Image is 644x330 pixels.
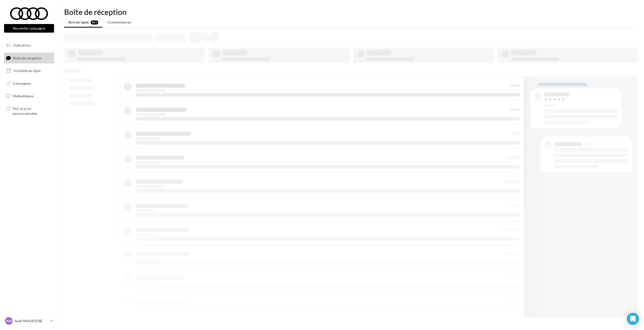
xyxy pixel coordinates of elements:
[3,78,55,89] a: Campagnes
[13,56,42,60] span: Boîte de réception
[3,91,55,101] a: Médiathèque
[64,8,638,16] div: Boîte de réception
[6,318,12,323] span: AM
[3,53,55,63] a: Boîte de réception
[13,94,33,98] span: Médiathèque
[4,316,54,326] a: AM Audi MULHOUSE
[13,81,31,85] span: Campagnes
[3,103,55,118] a: PLV et print personnalisable
[4,24,54,33] button: Nouvelle campagne
[13,43,31,47] span: Opérations
[3,65,55,76] a: Visibilité en ligne
[15,318,48,323] p: Audi MULHOUSE
[3,40,55,51] a: Opérations
[627,313,639,325] div: Open Intercom Messenger
[14,69,41,73] span: Visibilité en ligne
[13,105,52,116] span: PLV et print personnalisable
[107,20,131,24] span: Commentaires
